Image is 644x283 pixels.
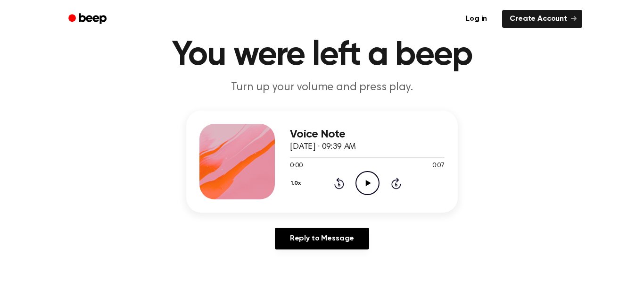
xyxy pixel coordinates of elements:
[290,161,302,171] span: 0:00
[275,228,369,249] a: Reply to Message
[456,8,496,30] a: Log in
[62,10,115,28] a: Beep
[290,128,445,141] h3: Voice Note
[290,143,356,151] span: [DATE] · 09:39 AM
[432,161,445,171] span: 0:07
[141,80,503,95] p: Turn up your volume and press play.
[81,38,563,72] h1: You were left a beep
[290,175,304,191] button: 1.0x
[502,10,582,28] a: Create Account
